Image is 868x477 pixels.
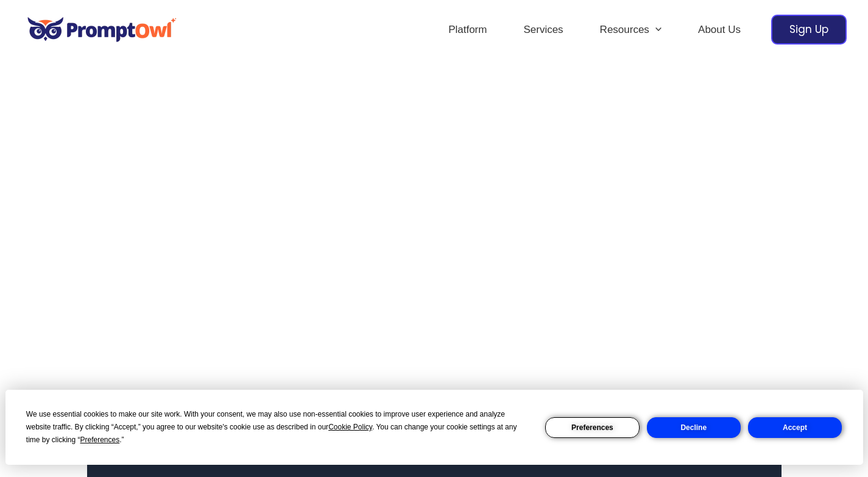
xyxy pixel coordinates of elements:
[21,9,183,51] img: promptowl.ai logo
[771,15,847,45] a: Sign Up
[328,423,372,431] span: Cookie Policy
[26,408,531,447] div: We use essential cookies to make our site work. With your consent, we may also use non-essential ...
[80,436,120,444] span: Preferences
[649,9,662,51] span: Menu Toggle
[647,417,741,438] button: Decline
[505,9,581,51] a: Services
[545,417,639,438] button: Preferences
[430,9,505,51] a: Platform
[5,390,863,465] div: Cookie Consent Prompt
[582,9,680,51] a: ResourcesMenu Toggle
[430,9,759,51] nav: Site Navigation: Header
[680,9,759,51] a: About Us
[748,417,842,438] button: Accept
